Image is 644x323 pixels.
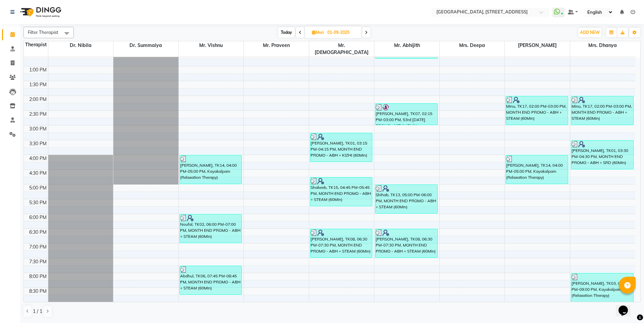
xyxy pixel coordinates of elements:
div: 2:00 PM [28,96,48,103]
div: 7:00 PM [28,244,48,251]
div: [PERSON_NAME], TK14, 04:00 PM-05:00 PM, Kayakalpam (Relaxation Therapy) [180,155,242,184]
div: 5:00 PM [28,184,48,192]
div: [PERSON_NAME], TK03, 08:00 PM-09:00 PM, Kayakalpam (Relaxation Therapy) [571,273,633,302]
div: Abdhul, TK06, 07:45 PM-08:45 PM, MONTH END PROMO - ABH + STEAM (60Min) [180,266,242,294]
span: Filter Therapist [28,30,58,35]
div: Minu, TK17, 02:00 PM-03:00 PM, MONTH END PROMO - ABH + STEAM (60Min) [506,96,568,125]
div: Noufal, TK02, 06:00 PM-07:00 PM, MONTH END PROMO - ABH + STEAM (60Min) [180,214,242,243]
div: 8:30 PM [28,288,48,295]
span: Mrs. Dhanya [570,41,635,50]
input: 2025-09-01 [325,28,359,38]
div: [PERSON_NAME], TK08, 06:30 PM-07:30 PM, MONTH END PROMO - ABH + STEAM (60Min) [375,229,437,258]
span: [PERSON_NAME] [505,41,570,50]
div: [PERSON_NAME], TK08, 06:30 PM-07:30 PM, MONTH END PROMO - ABH + STEAM (60Min) [310,229,372,258]
div: 4:00 PM [28,155,48,162]
div: 1:00 PM [28,66,48,73]
div: 1:30 PM [28,81,48,88]
span: Mr. Abhijith [374,41,439,50]
span: ADD NEW [580,30,600,35]
span: Mr. Praveen [244,41,309,50]
div: [PERSON_NAME], TK01, 03:15 PM-04:15 PM, MONTH END PROMO - ABH + KIZHI (60Min) [310,133,372,162]
span: Mr. Vishnu [179,41,244,50]
div: Therapist [24,41,48,48]
span: Today [278,27,295,38]
span: Mr. [DEMOGRAPHIC_DATA] [309,41,374,57]
div: [PERSON_NAME], TK14, 04:00 PM-05:00 PM, Kayakalpam (Relaxation Therapy) [506,155,568,184]
span: Dr. Nibila [48,41,113,50]
div: [PERSON_NAME], TK07, 02:15 PM-03:00 PM, 53rd [DATE] PROMO - KIZHI 45MIN [375,104,437,125]
span: Dr. Summaiya [113,41,178,50]
div: Minu, TK17, 02:00 PM-03:00 PM, MONTH END PROMO - ABH + STEAM (60Min) [571,96,633,125]
div: 6:30 PM [28,229,48,236]
img: logo [17,3,63,21]
iframe: chat widget [616,296,637,316]
span: Mon [310,30,325,35]
button: ADD NEW [578,28,601,37]
div: 5:30 PM [28,199,48,206]
div: 2:30 PM [28,111,48,118]
div: Shabeeb, TK15, 04:45 PM-05:45 PM, MONTH END PROMO - ABH + STEAM (60Min) [310,177,372,206]
div: 8:00 PM [28,273,48,280]
span: Mrs. Deepa [440,41,505,50]
div: 7:30 PM [28,258,48,265]
span: 1 / 1 [33,308,42,315]
div: 6:00 PM [28,214,48,221]
div: Shihab, TK13, 05:00 PM-06:00 PM, MONTH END PROMO - ABH + STEAM (60Min) [375,185,437,213]
div: [PERSON_NAME], TK01, 03:30 PM-04:30 PM, MONTH END PROMO - ABH + SRD (60Min) [571,141,633,169]
div: 3:30 PM [28,140,48,147]
div: 3:00 PM [28,125,48,132]
div: 4:30 PM [28,170,48,177]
